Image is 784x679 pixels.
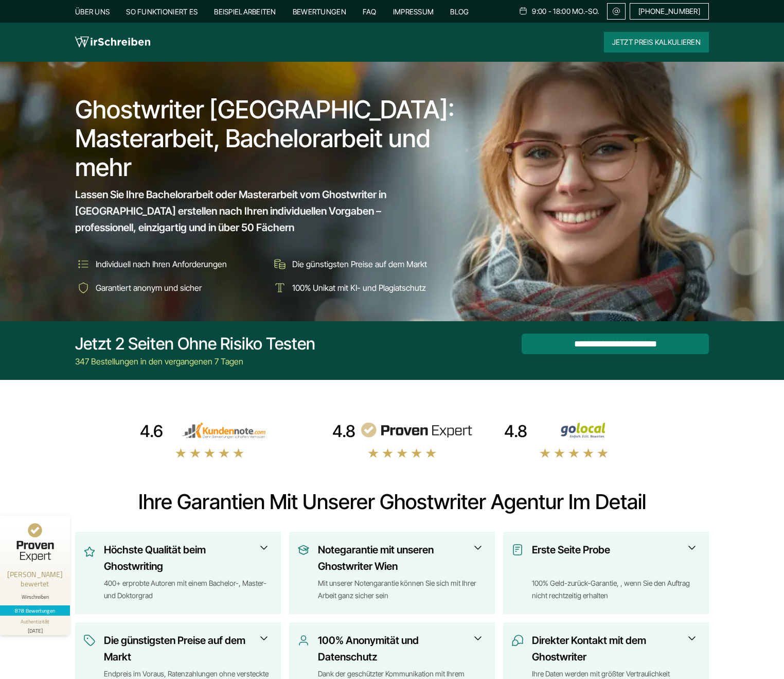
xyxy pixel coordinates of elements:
button: Jetzt Preis kalkulieren [604,32,709,53]
a: So funktioniert es [126,7,198,16]
a: FAQ [363,7,377,16]
img: stars [539,447,609,459]
a: Über uns [75,7,110,16]
img: Notegarantie mit unseren Ghostwriter Wien [297,544,310,556]
img: stars [175,447,245,459]
h3: Höchste Qualität beim Ghostwriting [104,542,266,574]
div: 4.8 [504,421,527,442]
a: Beispielarbeiten [214,7,276,16]
img: Erste Seite Probe [511,544,524,556]
h3: Direkter Kontakt mit dem Ghostwriter [532,632,694,665]
a: [PHONE_NUMBER] [630,3,709,20]
a: Impressum [393,7,434,16]
span: [PHONE_NUMBER] [638,7,700,15]
h3: Die günstigsten Preise auf dem Markt [104,632,266,665]
div: Mit unserer Notengarantie können Sie sich mit Ihrer Arbeit ganz sicher sein [318,577,487,602]
div: Jetzt 2 Seiten ohne Risiko testen [75,334,315,354]
img: Email [612,7,621,15]
span: 9:00 - 18:00 Mo.-So. [532,7,599,15]
img: Individuell nach Ihren Anforderungen [75,256,92,272]
h2: Ihre Garantien mit unserer Ghostwriter Agentur im Detail [75,490,709,514]
img: Garantiert anonym und sicher [75,280,92,296]
a: Blog [450,7,469,16]
div: 4.6 [140,421,163,442]
div: Authentizität [21,618,50,625]
img: 100% Anonymität und Datenschutz [297,634,310,647]
li: Garantiert anonym und sicher [75,280,264,296]
li: 100% Unikat mit KI- und Plagiatschutz [272,280,461,296]
img: Schedule [519,7,528,15]
h1: Ghostwriter [GEOGRAPHIC_DATA]: Masterarbeit, Bachelorarbeit und mehr [75,95,462,182]
img: Direkter Kontakt mit dem Ghostwriter [511,634,524,647]
div: 100% Geld-zurück-Garantie, , wenn Sie den Auftrag nicht rechtzeitig erhalten [532,577,701,602]
img: stars [367,447,437,459]
h3: Notegarantie mit unseren Ghostwriter Wien [318,542,480,574]
div: 347 Bestellungen in den vergangenen 7 Tagen [75,355,315,368]
div: [DATE] [4,625,66,633]
img: kundennote [167,422,280,439]
img: Wirschreiben Bewertungen [531,422,645,439]
div: Wirschreiben [4,594,66,600]
h3: Erste Seite Probe [532,542,694,574]
h3: 100% Anonymität und Datenschutz [318,632,480,665]
li: Individuell nach Ihren Anforderungen [75,256,264,272]
img: Die günstigsten Preise auf dem Markt [272,256,288,272]
div: 4.8 [332,421,355,442]
img: Höchste Qualität beim Ghostwriting [83,544,96,560]
li: Die günstigsten Preise auf dem Markt [272,256,461,272]
span: Lassen Sie Ihre Bachelorarbeit oder Masterarbeit vom Ghostwriter in [GEOGRAPHIC_DATA] erstellen n... [75,186,442,236]
img: 100% Unikat mit KI- und Plagiatschutz [272,280,288,296]
img: provenexpert reviews [360,422,473,439]
img: logo wirschreiben [75,34,150,50]
a: Bewertungen [293,7,346,16]
img: Die günstigsten Preise auf dem Markt [83,634,96,647]
div: 400+ erprobte Autoren mit einem Bachelor-, Master- und Doktorgrad [104,577,273,602]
